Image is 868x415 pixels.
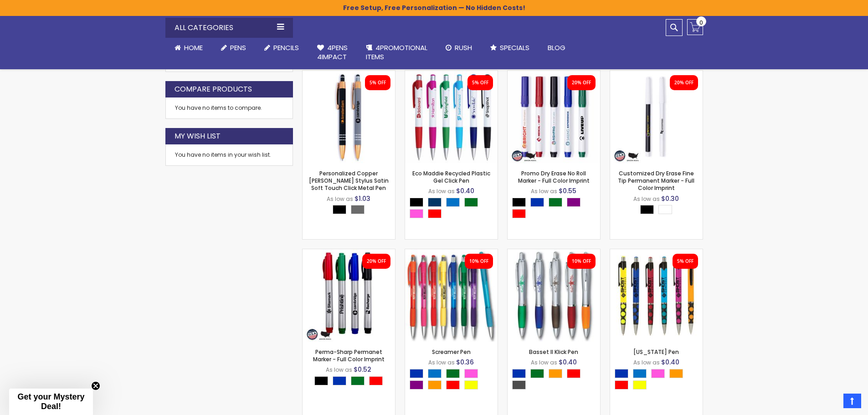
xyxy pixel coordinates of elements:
[437,38,481,58] a: Rush
[549,198,562,207] div: Green
[464,198,478,207] div: Green
[357,38,437,67] a: 4PROMOTIONALITEMS
[370,80,386,86] div: 5% OFF
[464,380,478,389] div: Yellow
[446,198,460,207] div: Blue Light
[658,205,672,214] div: White
[508,70,600,78] a: Promo Dry Erase No Roll Marker - Full Color Imprint
[687,19,703,35] a: 0
[428,198,442,207] div: Navy Blue
[273,43,299,52] span: Pencils
[530,198,544,207] div: Blue
[633,359,660,366] span: As low as
[512,198,526,207] div: Black
[640,205,654,214] div: Black
[410,380,423,389] div: Purple
[428,209,442,218] div: Red
[369,376,383,385] div: Red
[539,38,575,58] a: Blog
[354,365,371,374] span: $0.52
[469,258,488,265] div: 10% OFF
[326,366,352,374] span: As low as
[567,369,580,378] div: Red
[661,194,679,203] span: $0.30
[677,258,693,265] div: 5% OFF
[303,70,395,78] a: Personalized Copper Penny Stylus Satin Soft Touch Click Metal Pen
[512,369,526,378] div: Blue
[405,249,498,342] img: Screamer Pen
[354,194,370,203] span: $1.03
[572,258,591,265] div: 10% OFF
[512,209,526,218] div: Red
[615,380,628,389] div: Red
[410,369,423,378] div: Blue
[610,249,703,342] img: Louisiana Pen
[610,71,703,163] img: Customized Dry Erase Fine Tip Permanent Marker - Full Color Imprint
[303,249,395,342] img: Perma-Sharp Permanet Marker - Full Color Imprint
[17,392,84,411] span: Get your Mystery Deal!
[303,71,395,163] img: Personalized Copper Penny Stylus Satin Soft Touch Click Metal Pen
[175,151,283,159] div: You have no items in your wish list.
[530,369,544,378] div: Green
[633,348,679,356] a: [US_STATE] Pen
[518,169,590,184] a: Promo Dry Erase No Roll Marker - Full Color Imprint
[512,380,526,389] div: Smoke
[309,169,389,192] a: Personalized Copper [PERSON_NAME] Stylus Satin Soft Touch Click Metal Pen
[472,80,488,86] div: 5% OFF
[255,38,308,58] a: Pencils
[184,43,203,52] span: Home
[508,71,600,163] img: Promo Dry Erase No Roll Marker - Full Color Imprint
[165,97,293,119] div: You have no items to compare.
[572,80,591,86] div: 20% OFF
[615,369,628,378] div: Blue
[512,369,600,392] div: Select A Color
[699,18,703,27] span: 0
[333,205,346,214] div: Black
[410,209,423,218] div: Pink
[640,205,677,216] div: Select A Color
[230,43,246,52] span: Pens
[464,369,478,378] div: Pink
[618,169,694,192] a: Customized Dry Erase Fine Tip Permanent Marker - Full Color Imprint
[531,359,557,366] span: As low as
[410,198,423,207] div: Black
[405,249,498,256] a: Screamer Pen
[548,43,565,52] span: Blog
[567,198,580,207] div: Purple
[610,70,703,78] a: Customized Dry Erase Fine Tip Permanent Marker - Full Color Imprint
[351,205,365,214] div: Grey
[512,198,600,220] div: Select A Color
[317,43,348,61] span: 4Pens 4impact
[314,376,328,385] div: Black
[410,369,498,392] div: Select A Color
[410,198,498,220] div: Select A Color
[405,71,498,163] img: Eco Maddie Recycled Plastic Gel Click Pen
[175,84,252,94] strong: Compare Products
[508,249,600,256] a: Basset II Klick Pen
[405,70,498,78] a: Eco Maddie Recycled Plastic Gel Click Pen
[455,43,472,52] span: Rush
[446,380,460,389] div: Red
[633,369,647,378] div: Blue Light
[633,380,647,389] div: Yellow
[165,38,212,58] a: Home
[333,205,369,216] div: Select A Color
[529,348,578,356] a: Basset II Klick Pen
[428,380,442,389] div: Orange
[9,389,93,415] div: Get your Mystery Deal!Close teaser
[559,186,576,195] span: $0.55
[793,390,868,415] iframe: Google Customer Reviews
[669,369,683,378] div: Orange
[303,249,395,256] a: Perma-Sharp Permanet Marker - Full Color Imprint
[651,369,665,378] div: Pink
[633,195,660,203] span: As low as
[333,376,346,385] div: Blue
[308,38,357,67] a: 4Pens4impact
[412,169,490,184] a: Eco Maddie Recycled Plastic Gel Click Pen
[674,80,693,86] div: 20% OFF
[508,249,600,342] img: Basset II Klick Pen
[175,131,221,141] strong: My Wish List
[428,187,455,195] span: As low as
[456,358,474,367] span: $0.36
[351,376,365,385] div: Green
